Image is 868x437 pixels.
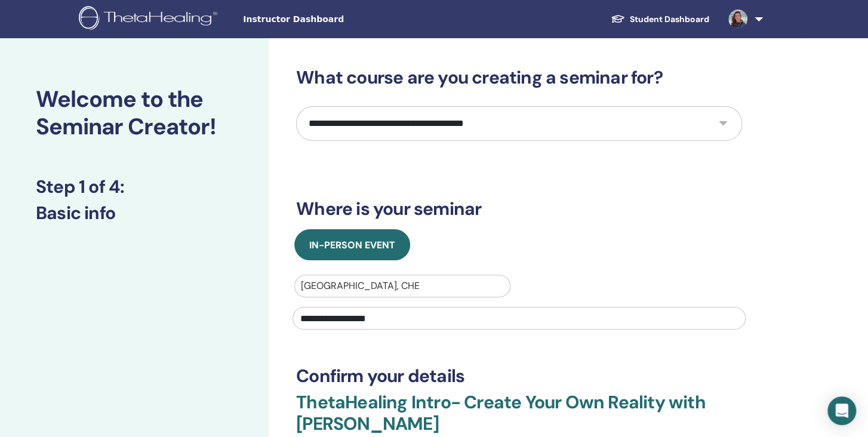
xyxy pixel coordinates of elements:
[728,10,747,29] img: default.jpg
[36,202,233,224] h3: Basic info
[296,67,742,88] h3: What course are you creating a seminar for?
[36,176,233,198] h3: Step 1 of 4 :
[296,198,742,220] h3: Where is your seminar
[79,6,221,33] img: logo.png
[827,396,856,425] div: Open Intercom Messenger
[36,86,233,140] h2: Welcome to the Seminar Creator!
[294,229,410,260] button: In-Person Event
[611,14,625,24] img: graduation-cap-white.svg
[309,239,395,251] span: In-Person Event
[601,8,719,30] a: Student Dashboard
[243,13,422,26] span: Instructor Dashboard
[296,365,742,387] h3: Confirm your details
